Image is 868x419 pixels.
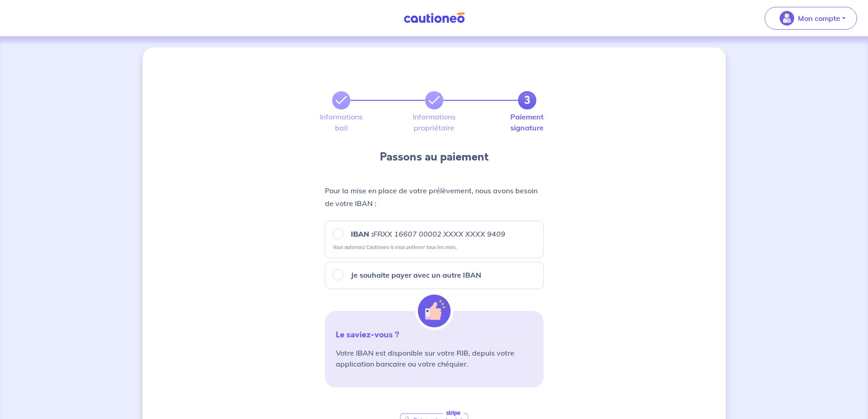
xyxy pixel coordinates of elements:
[336,347,533,369] p: Votre IBAN est disponible sur votre RIB, depuis votre application bancaire ou votre chéquier.
[425,113,443,131] label: Informations propriétaire
[400,12,468,24] img: Cautioneo
[336,329,533,340] p: Le saviez-vous ?
[518,91,536,109] a: 3
[518,113,536,131] label: Paiement signature
[332,113,350,131] label: Informations bail
[325,184,544,210] p: Pour la mise en place de votre prélèvement, nous avons besoin de votre IBAN :
[333,244,457,250] p: Vous autorisez Cautioneo à vous prélever tous les mois.
[798,13,840,24] p: Mon compte
[780,11,794,26] img: illu_account_valid_menu.svg
[380,150,488,164] h4: Passons au paiement
[351,229,505,238] strong: IBAN :
[765,7,857,30] button: illu_account_valid_menu.svgMon compte
[418,295,451,327] img: illu_alert_hand.svg
[351,269,481,280] p: Je souhaite payer avec un autre IBAN
[373,229,505,238] em: FRXX 16607 00002 XXXX XXXX 9409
